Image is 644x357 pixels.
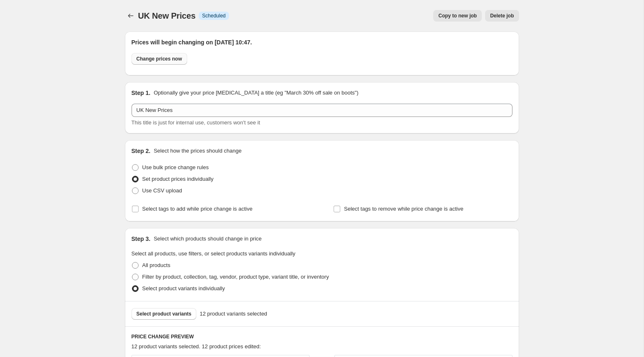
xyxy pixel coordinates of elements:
span: Scheduled [202,12,226,19]
span: Select all products, use filters, or select products variants individually [132,250,295,257]
button: Delete job [485,10,519,22]
button: Select product variants [132,308,197,320]
span: Use CSV upload [142,187,182,194]
p: Select how the prices should change [154,147,242,155]
span: Select product variants individually [142,285,225,291]
span: 12 product variants selected [200,310,267,318]
span: All products [142,262,171,268]
span: 12 product variants selected. 12 product prices edited: [132,343,261,350]
span: Use bulk price change rules [142,164,209,170]
span: Delete job [490,12,514,19]
p: Optionally give your price [MEDICAL_DATA] a title (eg "March 30% off sale on boots") [154,89,358,97]
h2: Step 3. [132,235,151,243]
span: This title is just for internal use, customers won't see it [132,119,260,126]
span: Select tags to add while price change is active [142,206,253,212]
span: Select tags to remove while price change is active [344,206,463,212]
button: Change prices now [132,53,187,65]
span: Copy to new job [438,12,477,19]
h2: Step 2. [132,147,151,155]
span: Set product prices individually [142,176,214,182]
button: Copy to new job [433,10,482,22]
h2: Step 1. [132,89,151,97]
span: Select product variants [137,311,192,317]
h6: PRICE CHANGE PREVIEW [132,333,512,340]
span: Change prices now [137,56,182,62]
span: Filter by product, collection, tag, vendor, product type, variant title, or inventory [142,274,329,280]
h2: Prices will begin changing on [DATE] 10:47. [132,38,512,46]
p: Select which products should change in price [154,235,261,243]
span: UK New Prices [138,11,196,20]
input: 30% off holiday sale [132,104,512,117]
button: Price change jobs [125,10,137,22]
